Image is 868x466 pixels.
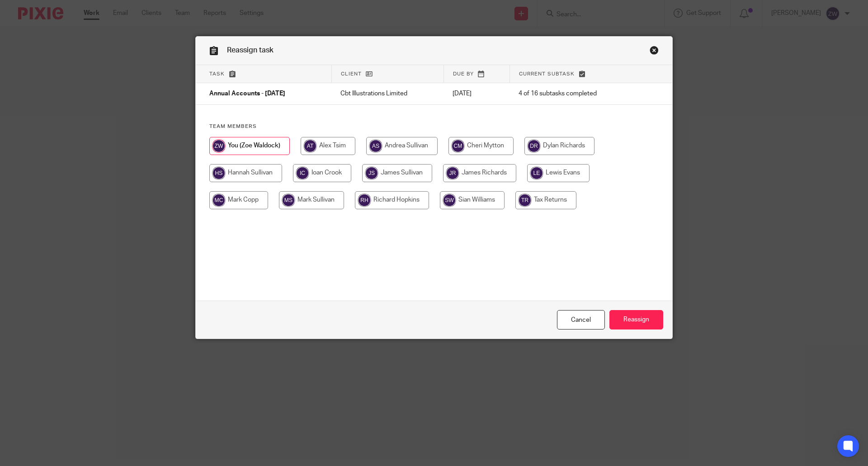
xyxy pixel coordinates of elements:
span: Client [341,71,362,76]
h4: Team members [209,123,659,130]
span: Reassign task [227,47,274,54]
a: Close this dialog window [557,310,605,329]
a: Close this dialog window [650,46,659,58]
input: Reassign [609,310,663,329]
span: Due by [453,71,474,76]
p: [DATE] [453,89,500,98]
span: Annual Accounts - [DATE] [209,91,285,97]
span: Task [209,71,225,76]
td: 4 of 16 subtasks completed [509,83,637,105]
span: Current subtask [519,71,575,76]
p: Cbt Illustrations Limited [340,89,434,98]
